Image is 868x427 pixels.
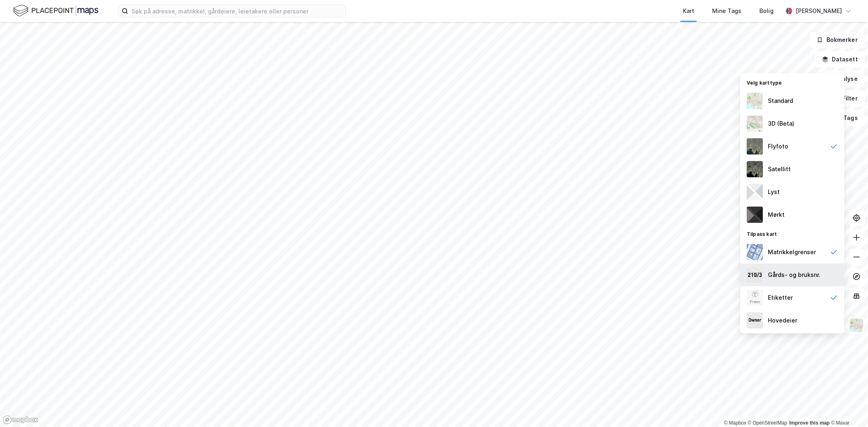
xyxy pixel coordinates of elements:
[768,142,788,151] div: Flyfoto
[768,247,816,257] div: Matrikkelgrenser
[768,119,794,129] div: 3D (Beta)
[768,210,785,220] div: Mørkt
[740,226,844,241] div: Tilpass kart
[748,420,787,426] a: OpenStreetMap
[747,93,763,109] img: Z
[827,388,868,427] iframe: Chat Widget
[13,4,98,18] img: logo.f888ab2527a4732fd821a326f86c7f29.svg
[747,115,763,132] img: Z
[768,96,793,106] div: Standard
[747,267,763,283] img: cadastreKeys.547ab17ec502f5a4ef2b.jpeg
[810,32,865,48] button: Bokmerker
[768,316,797,325] div: Hovedeier
[789,420,830,426] a: Improve this map
[724,420,746,426] a: Mapbox
[747,207,763,223] img: nCdM7BzjoCAAAAAElFTkSuQmCC
[759,6,774,16] div: Bolig
[128,5,345,17] input: Søk på adresse, matrikkel, gårdeiere, leietakere eller personer
[747,290,763,306] img: Z
[740,75,844,89] div: Velg karttype
[815,51,865,68] button: Datasett
[747,312,763,329] img: majorOwner.b5e170eddb5c04bfeeff.jpeg
[826,90,865,107] button: Filter
[2,415,38,425] a: Mapbox homepage
[827,388,868,427] div: Kontrollprogram for chat
[849,318,864,333] img: Z
[712,6,741,16] div: Mine Tags
[796,6,842,16] div: [PERSON_NAME]
[747,161,763,177] img: 9k=
[768,293,793,303] div: Etiketter
[747,184,763,200] img: luj3wr1y2y3+OchiMxRmMxRlscgabnMEmZ7DJGWxyBpucwSZnsMkZbHIGm5zBJmewyRlscgabnMEmZ7DJGWxyBpucwSZnsMkZ...
[768,270,820,280] div: Gårds- og bruksnr.
[827,110,865,126] button: Tags
[818,71,865,87] button: Analyse
[768,164,791,174] div: Satellitt
[683,6,694,16] div: Kart
[747,244,763,260] img: cadastreBorders.cfe08de4b5ddd52a10de.jpeg
[768,187,780,197] div: Lyst
[747,138,763,155] img: Z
